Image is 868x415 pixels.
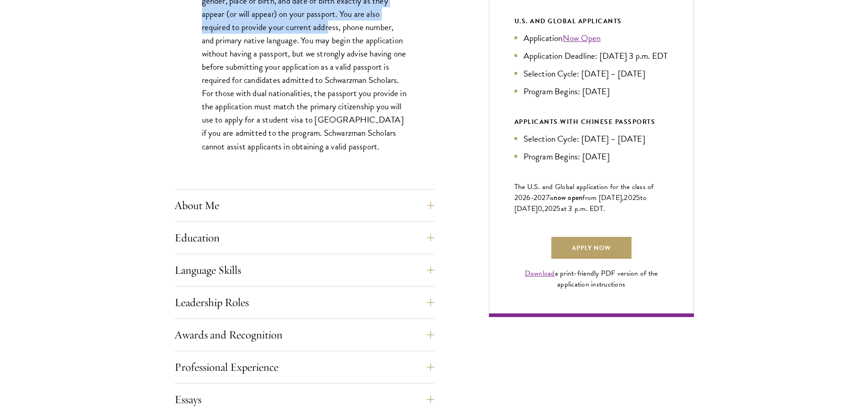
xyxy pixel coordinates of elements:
[175,356,434,378] button: Professional Experience
[514,150,668,163] li: Program Begins: [DATE]
[514,49,668,62] li: Application Deadline: [DATE] 3 p.m. EDT
[546,192,550,203] span: 7
[542,203,544,214] span: ,
[582,192,624,203] span: from [DATE],
[544,203,557,214] span: 202
[175,292,434,313] button: Leadership Roles
[554,192,582,203] span: now open
[514,268,668,290] div: a print-friendly PDF version of the application instructions
[550,192,554,203] span: is
[175,389,434,410] button: Essays
[531,192,546,203] span: -202
[514,116,668,128] div: APPLICANTS WITH CHINESE PASSPORTS
[556,203,560,214] span: 5
[514,132,668,145] li: Selection Cycle: [DATE] – [DATE]
[538,203,542,214] span: 0
[514,31,668,45] li: Application
[175,227,434,249] button: Education
[525,268,555,279] a: Download
[514,85,668,98] li: Program Begins: [DATE]
[514,181,654,203] span: The U.S. and Global application for the class of 202
[563,31,601,45] a: Now Open
[514,192,647,214] span: to [DATE]
[175,259,434,281] button: Language Skills
[514,15,668,27] div: U.S. and Global Applicants
[175,324,434,346] button: Awards and Recognition
[514,67,668,80] li: Selection Cycle: [DATE] – [DATE]
[526,192,530,203] span: 6
[551,237,632,259] a: Apply Now
[561,203,606,214] span: at 3 p.m. EDT.
[624,192,636,203] span: 202
[636,192,640,203] span: 5
[175,195,434,216] button: About Me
